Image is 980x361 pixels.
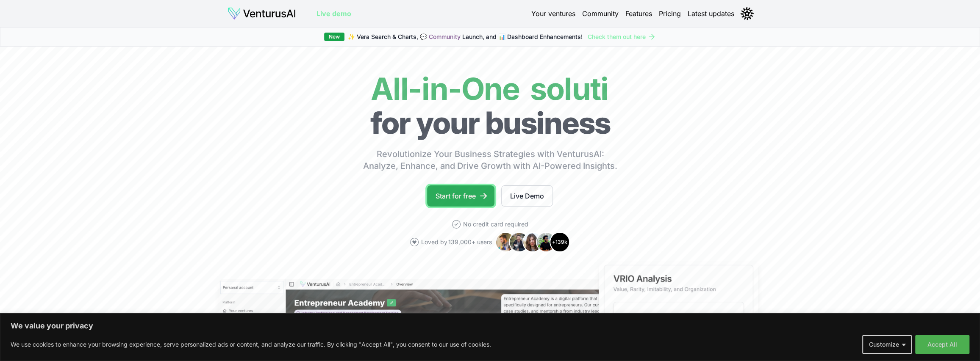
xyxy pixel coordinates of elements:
[427,185,494,207] a: Start for free
[582,8,619,19] a: Community
[522,232,543,252] img: Avatar 3
[915,335,969,354] button: Accept All
[531,8,575,19] a: Your ventures
[501,185,553,207] a: Live Demo
[509,232,529,252] img: Avatar 2
[862,335,912,354] button: Customize
[11,339,491,350] p: We use cookies to enhance your browsing experience, serve personalized ads or content, and analyz...
[740,7,754,20] img: ACg8ocLZLmcc5bpMElL0v-hRJ7k5TxQX89UP6yPzaFME89RofKgUCHU=s96-c
[11,321,969,331] p: We value your privacy
[495,232,516,252] img: Avatar 1
[659,8,681,19] a: Pricing
[316,8,351,19] a: Live demo
[588,33,656,41] a: Check them out here
[348,33,583,41] span: ✨ Vera Search & Charts, 💬 Launch, and 📊 Dashboard Enhancements!
[688,8,734,19] a: Latest updates
[228,7,296,20] img: logo
[625,8,652,19] a: Features
[324,33,344,41] div: New
[429,33,461,40] a: Community
[536,232,556,252] img: Avatar 4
